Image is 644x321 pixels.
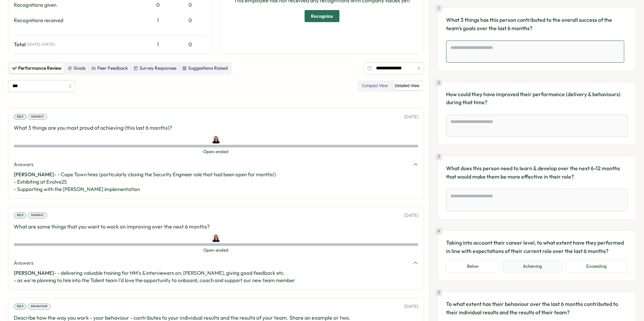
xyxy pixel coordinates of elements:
[14,212,26,218] div: Self
[14,304,26,310] div: Self
[14,161,418,168] button: Answers
[27,42,55,47] span: ( [DATE] - [DATE] )
[28,304,51,310] div: Behaviour
[14,124,418,132] p: What 3 things are you most proud of achieving (this last 6 months)?
[67,65,86,72] div: Goals
[14,171,54,178] span: [PERSON_NAME]
[14,247,418,253] span: Open-ended
[91,65,128,72] div: Peer Feedback
[446,260,499,272] button: Below
[145,1,171,9] div: 0
[145,17,171,24] div: 1
[174,17,206,24] div: 0
[435,228,442,235] div: 4
[404,212,418,218] p: [DATE]
[435,289,442,296] div: 5
[14,114,26,120] div: Self
[182,65,228,72] div: Suggestions Raised
[28,114,47,120] div: Generic
[14,41,26,48] span: Total
[12,65,62,72] div: Performance Review
[14,171,418,193] p: - - Cape Town hires (particularly closing the Security Engineer role that had been open for month...
[14,270,54,276] span: [PERSON_NAME]
[14,17,142,24] div: Recognitions received
[14,222,418,231] p: What are some things that you want to work on improving over the next 6 months?
[404,304,418,310] p: [DATE]
[566,260,628,272] button: Exceeding
[14,269,418,284] p: - - delivering valuable training for HM's & interviewers on; [PERSON_NAME], giving good feedback ...
[446,16,628,33] p: What 3 things has this person contributed to the overall success of the team's goals over the las...
[446,164,628,181] p: What does this person need to learn & develop over the next 6-12 months that would make them be m...
[133,65,176,72] div: Survey Responses
[391,82,423,90] label: Detailed View
[305,10,339,22] button: Recognize
[28,212,47,218] div: Generic
[14,161,34,168] span: Answers
[212,136,220,143] img: Sara Knott
[446,90,628,107] p: How could they have improved their performance (delivery & behaviours) during that time?
[174,41,206,48] div: 0
[145,41,171,48] div: 1
[212,235,220,242] img: Sara Knott
[14,259,34,267] span: Answers
[311,10,333,22] span: Recognize
[502,260,563,272] button: Achieving
[435,153,442,160] div: 3
[435,5,442,12] div: 1
[14,149,418,155] span: Open-ended
[446,239,628,255] p: Taking into account their career level, to what extent have they performed in line with expectati...
[446,300,628,317] p: To what extent has their behaviour over the last 6 months contributed to their individual results...
[359,82,391,90] label: Compact View
[404,114,418,120] p: [DATE]
[174,1,206,9] div: 0
[14,259,418,267] button: Answers
[435,79,442,86] div: 2
[14,1,142,9] div: Recognitions given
